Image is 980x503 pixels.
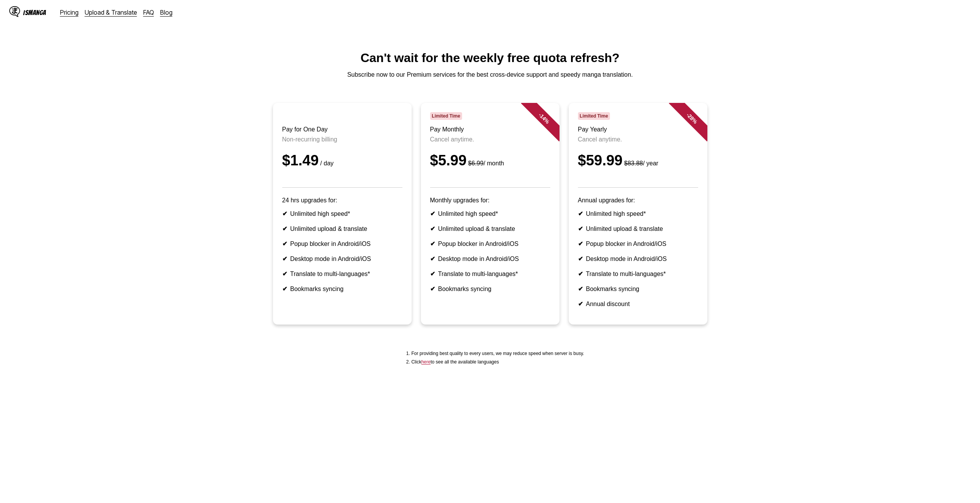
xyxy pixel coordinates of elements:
li: Popup blocker in Android/iOS [282,240,402,247]
li: Bookmarks syncing [430,285,550,293]
li: Unlimited upload & translate [282,225,402,232]
b: ✔ [282,271,287,277]
p: Cancel anytime. [578,136,698,143]
small: / month [467,160,504,167]
b: ✔ [282,225,287,232]
img: IsManga Logo [9,6,20,17]
small: / day [319,160,334,167]
b: ✔ [282,256,287,262]
div: $5.99 [430,152,550,169]
b: ✔ [282,241,287,247]
li: Desktop mode in Android/iOS [578,255,698,262]
li: Bookmarks syncing [282,285,402,293]
li: For providing best quality to every users, we may reduce speed when server is busy. [411,351,584,356]
li: Unlimited high speed* [430,210,550,217]
b: ✔ [282,210,287,217]
p: Monthly upgrades for: [430,197,550,204]
li: Desktop mode in Android/iOS [430,255,550,262]
h3: Pay Monthly [430,126,550,133]
a: Upload & Translate [85,8,137,16]
b: ✔ [578,286,583,292]
div: - 14 % [521,95,567,141]
li: Popup blocker in Android/iOS [430,240,550,247]
a: Blog [160,8,173,16]
div: $59.99 [578,152,698,169]
p: 24 hrs upgrades for: [282,197,402,204]
small: / year [623,160,658,167]
a: Pricing [60,8,79,16]
p: Subscribe now to our Premium services for the best cross-device support and speedy manga translat... [6,71,974,78]
b: ✔ [578,225,583,232]
li: Unlimited upload & translate [430,225,550,232]
li: Translate to multi-languages* [578,270,698,278]
div: $1.49 [282,152,402,169]
a: FAQ [143,8,154,16]
li: Annual discount [578,300,698,308]
s: $6.99 [468,160,484,167]
b: ✔ [430,241,435,247]
li: Click to see all the available languages [411,359,584,365]
li: Unlimited high speed* [282,210,402,217]
b: ✔ [430,225,435,232]
b: ✔ [430,210,435,217]
b: ✔ [578,256,583,262]
li: Unlimited high speed* [578,210,698,217]
li: Desktop mode in Android/iOS [282,255,402,262]
h3: Pay for One Day [282,126,402,133]
b: ✔ [430,271,435,277]
li: Translate to multi-languages* [282,270,402,278]
a: Available languages [421,359,431,365]
div: IsManga [23,9,46,16]
li: Popup blocker in Android/iOS [578,240,698,247]
div: - 28 % [668,95,715,141]
li: Bookmarks syncing [578,285,698,293]
p: Annual upgrades for: [578,197,698,204]
b: ✔ [430,286,435,292]
li: Unlimited upload & translate [578,225,698,232]
b: ✔ [578,271,583,277]
b: ✔ [282,286,287,292]
h3: Pay Yearly [578,126,698,133]
b: ✔ [578,241,583,247]
b: ✔ [578,210,583,217]
p: Cancel anytime. [430,136,550,143]
span: Limited Time [430,112,462,120]
li: Translate to multi-languages* [430,270,550,278]
h1: Can't wait for the weekly free quota refresh? [6,51,974,65]
s: $83.88 [624,160,643,167]
span: Limited Time [578,112,610,120]
a: IsManga LogoIsManga [9,6,60,19]
b: ✔ [430,256,435,262]
p: Non-recurring billing [282,136,402,143]
b: ✔ [578,301,583,307]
